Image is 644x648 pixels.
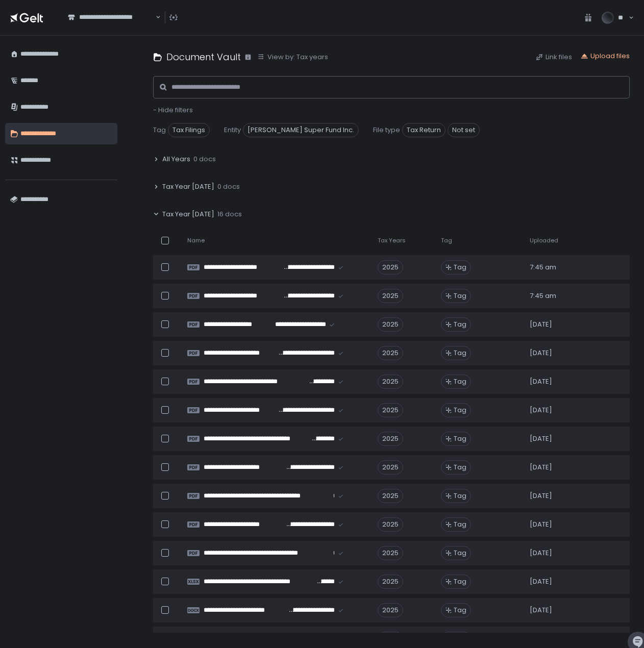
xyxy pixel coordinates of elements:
[378,575,403,589] div: 2025
[378,489,403,503] div: 2025
[193,155,216,164] span: 0 docs
[530,348,552,358] span: [DATE]
[530,606,552,615] span: [DATE]
[580,52,630,61] button: Upload files
[378,432,403,446] div: 2025
[378,346,403,360] div: 2025
[530,463,552,472] span: [DATE]
[530,520,552,529] span: [DATE]
[217,210,242,219] span: 16 docs
[530,237,558,244] span: Uploaded
[530,577,552,586] span: [DATE]
[166,50,241,64] h1: Document Vault
[441,237,452,244] span: Tag
[153,126,166,135] span: Tag
[530,549,552,558] span: [DATE]
[454,491,466,501] span: Tag
[162,182,214,191] span: Tax Year [DATE]
[454,520,466,529] span: Tag
[454,406,466,415] span: Tag
[454,263,466,272] span: Tag
[378,517,403,532] div: 2025
[454,348,466,358] span: Tag
[168,123,210,137] span: Tax Filings
[378,546,403,560] div: 2025
[454,434,466,443] span: Tag
[224,126,241,135] span: Entity
[378,460,403,475] div: 2025
[454,291,466,301] span: Tag
[530,291,556,301] span: 7:45 am
[68,22,155,32] input: Search for option
[454,606,466,615] span: Tag
[162,210,214,219] span: Tax Year [DATE]
[454,549,466,558] span: Tag
[217,182,240,191] span: 0 docs
[378,403,403,417] div: 2025
[378,317,403,332] div: 2025
[448,123,480,137] span: Not set
[530,491,552,501] span: [DATE]
[187,237,205,244] span: Name
[454,463,466,472] span: Tag
[153,105,193,115] span: - Hide filters
[373,126,400,135] span: File type
[378,603,403,617] div: 2025
[162,155,190,164] span: All Years
[454,577,466,586] span: Tag
[530,377,552,386] span: [DATE]
[257,53,328,62] button: View by: Tax years
[530,406,552,415] span: [DATE]
[530,263,556,272] span: 7:45 am
[378,260,403,275] div: 2025
[153,106,193,115] button: - Hide filters
[378,632,403,646] div: 2025
[61,7,161,28] div: Search for option
[378,237,406,244] span: Tax Years
[454,320,466,329] span: Tag
[402,123,445,137] span: Tax Return
[243,123,359,137] span: [PERSON_NAME] Super Fund Inc.
[530,320,552,329] span: [DATE]
[378,375,403,389] div: 2025
[378,289,403,303] div: 2025
[535,53,572,62] button: Link files
[530,434,552,443] span: [DATE]
[454,377,466,386] span: Tag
